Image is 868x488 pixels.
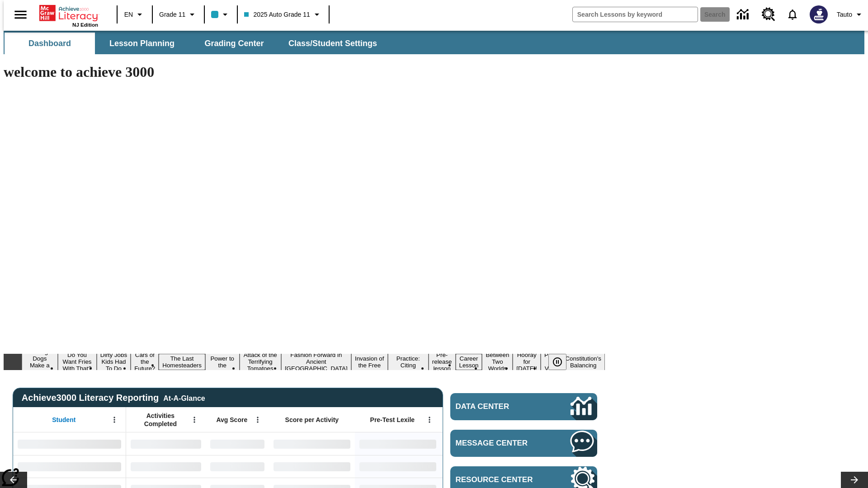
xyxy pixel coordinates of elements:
[833,6,868,23] button: Profile/Settings
[456,439,543,448] span: Message Center
[124,10,133,19] span: EN
[548,354,576,370] div: Pause
[837,10,852,19] span: Tauto
[456,354,482,370] button: Slide 12 Career Lesson
[4,33,385,54] div: SubNavbar
[781,3,804,26] a: Notifications
[450,430,597,457] a: Message Center
[548,354,566,370] button: Pause
[131,350,159,373] button: Slide 4 Cars of the Future?
[205,347,240,377] button: Slide 6 Solar Power to the People
[4,31,864,54] div: SubNavbar
[126,432,206,455] div: No Data,
[22,347,58,377] button: Slide 1 Diving Dogs Make a Splash
[72,22,98,28] span: NJ Edition
[131,412,190,428] span: Activities Completed
[120,6,149,23] button: Language: EN, Select a language
[163,393,205,403] div: At-A-Glance
[244,10,310,19] span: 2025 Auto Grade 11
[208,6,234,23] button: Class color is light blue. Change class color
[52,416,75,424] span: Student
[482,350,513,373] button: Slide 13 Between Two Worlds
[7,1,34,28] button: Open side menu
[189,33,279,54] button: Grading Center
[388,347,429,377] button: Slide 10 Mixed Practice: Citing Evidence
[288,38,377,49] span: Class/Student Settings
[159,354,205,370] button: Slide 5 The Last Homesteaders
[39,3,98,28] div: Home
[97,33,187,54] button: Lesson Planning
[281,33,384,54] button: Class/Student Settings
[370,416,415,424] span: Pre-Test Lexile
[561,347,605,377] button: Slide 16 The Constitution's Balancing Act
[28,38,71,49] span: Dashboard
[159,10,185,19] span: Grade 11
[281,350,351,373] button: Slide 8 Fashion Forward in Ancient Rome
[5,33,95,54] button: Dashboard
[108,413,121,427] button: Open Menu
[156,6,201,23] button: Grade: Grade 11, Select a grade
[216,416,247,424] span: Avg Score
[4,64,605,80] h1: welcome to achieve 3000
[22,393,205,403] span: Achieve3000 Literacy Reporting
[573,7,698,22] input: search field
[450,393,597,420] a: Data Center
[429,350,456,373] button: Slide 11 Pre-release lesson
[206,432,269,455] div: No Data,
[126,455,206,478] div: No Data,
[731,2,756,27] a: Data Center
[456,402,540,411] span: Data Center
[841,472,868,488] button: Lesson carousel, Next
[58,350,97,373] button: Slide 2 Do You Want Fries With That?
[39,4,98,22] a: Home
[756,2,781,27] a: Resource Center, Will open in new tab
[351,347,388,377] button: Slide 9 The Invasion of the Free CD
[109,38,175,49] span: Lesson Planning
[541,350,561,373] button: Slide 15 Point of View
[97,350,131,373] button: Slide 3 Dirty Jobs Kids Had To Do
[423,413,436,427] button: Open Menu
[206,455,269,478] div: No Data,
[804,3,833,26] button: Select a new avatar
[456,475,543,484] span: Resource Center
[285,416,339,424] span: Score per Activity
[241,6,325,23] button: Class: 2025 Auto Grade 11, Select your class
[810,5,828,23] img: Avatar
[513,350,541,373] button: Slide 14 Hooray for Constitution Day!
[251,413,264,427] button: Open Menu
[204,38,264,49] span: Grading Center
[240,350,281,373] button: Slide 7 Attack of the Terrifying Tomatoes
[188,413,201,427] button: Open Menu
